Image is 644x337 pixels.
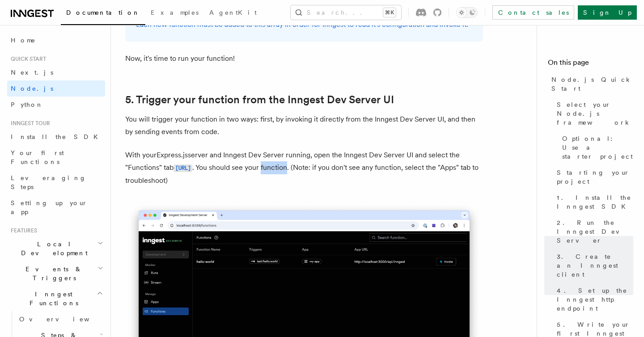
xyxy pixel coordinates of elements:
a: 1. Install the Inngest SDK [553,190,633,215]
span: Overview [19,316,111,323]
a: Optional: Use a starter project [559,131,633,164]
a: Examples [145,3,204,24]
a: Your first Functions [7,145,105,170]
button: Inngest Functions [7,286,105,311]
span: Quick start [7,55,46,63]
p: With your Express.js server and Inngest Dev Server running, open the Inngest Dev Server UI and se... [125,149,483,187]
span: Install the SDK [11,133,103,140]
p: You will trigger your function in two ways: first, by invoking it directly from the Inngest Dev S... [125,113,483,138]
a: 3. Create an Inngest client [553,249,633,282]
span: 1. Install the Inngest SDK [557,193,633,211]
a: Leveraging Steps [7,170,105,195]
a: Starting your project [553,164,633,190]
a: Next.js [7,64,105,80]
h4: On this page [548,57,633,72]
a: Node.js [7,80,105,97]
span: Inngest Functions [7,290,97,308]
code: [URL] [174,164,192,172]
span: Node.js [11,85,53,92]
p: Now, it's time to run your function! [125,52,483,65]
span: Python [11,101,43,108]
span: 2. Run the Inngest Dev Server [557,218,633,245]
a: AgentKit [204,3,262,24]
a: Setting up your app [7,195,105,220]
a: Overview [16,311,105,327]
span: Inngest tour [7,120,50,127]
span: Node.js Quick Start [551,75,633,93]
span: Setting up your app [11,199,88,215]
span: Leveraging Steps [11,174,86,190]
a: 2. Run the Inngest Dev Server [553,215,633,249]
span: Documentation [66,9,140,16]
span: 3. Create an Inngest client [557,252,633,279]
span: Next.js [11,69,53,76]
span: Your first Functions [11,149,64,165]
a: 4. Set up the Inngest http endpoint [553,282,633,316]
span: Home [11,36,36,45]
button: Search...⌘K [291,5,401,20]
a: Python [7,97,105,113]
a: Home [7,32,105,48]
a: Select your Node.js framework [553,97,633,131]
button: Events & Triggers [7,261,105,286]
a: Sign Up [578,5,637,20]
span: Events & Triggers [7,265,97,282]
span: Starting your project [557,168,633,186]
a: Documentation [61,3,145,25]
span: Optional: Use a starter project [562,134,633,161]
span: Local Development [7,240,97,257]
a: Install the SDK [7,129,105,145]
kbd: ⌘K [383,8,396,17]
span: Features [7,227,37,234]
span: AgentKit [209,9,257,16]
button: Local Development [7,236,105,261]
a: [URL] [174,163,192,172]
span: Examples [151,9,199,16]
span: Select your Node.js framework [557,100,633,127]
button: Toggle dark mode [456,7,478,18]
span: 4. Set up the Inngest http endpoint [557,286,633,313]
a: Node.js Quick Start [548,72,633,97]
a: 5. Trigger your function from the Inngest Dev Server UI [125,93,394,106]
a: Contact sales [492,5,574,20]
